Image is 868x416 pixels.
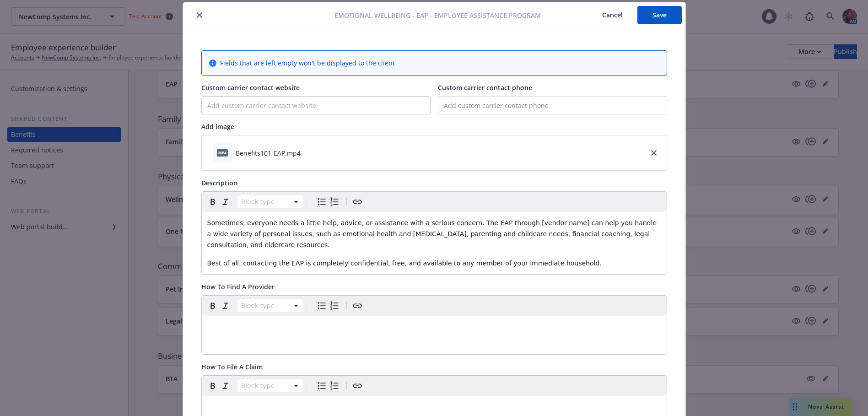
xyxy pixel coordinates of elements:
div: editable markdown [202,316,667,338]
button: Numbered list [328,299,341,312]
button: Block type [237,195,303,208]
span: Custom carrier contact website [201,83,300,92]
span: Add image [201,122,234,131]
span: Best of all, contacting the EAP is completely confidential, free, and available to any member of ... [207,259,602,267]
input: Add custom carrier contact website [202,97,430,114]
div: toggle group [315,195,341,208]
a: close [648,147,659,158]
button: Bold [206,195,219,208]
span: How To Find A Provider [201,282,275,291]
button: Italic [219,195,232,208]
button: Bold [206,299,219,312]
input: Add custom carrier contact phone [438,96,667,114]
span: Sometimes, everyone needs a little help, advice, or assistance with a serious concern. The EAP th... [207,219,659,249]
button: Save [637,6,682,24]
button: Bold [206,379,219,392]
button: Italic [219,299,232,312]
span: Emotional Wellbeing - EAP - Employee Assistance Program [334,11,541,20]
button: Numbered list [328,195,341,208]
div: editable markdown [202,212,667,274]
button: Bulleted list [315,379,328,392]
button: Block type [237,379,303,392]
span: Custom carrier contact phone [438,83,532,92]
button: Create link [351,379,364,392]
div: Benefits101-EAP.mp4 [236,148,301,158]
button: close [194,10,205,21]
span: Fields that are left empty won't be displayed to the client [220,58,395,68]
button: Numbered list [328,379,341,392]
button: Block type [237,299,303,312]
button: Create link [351,195,364,208]
span: mp4 [217,149,228,156]
button: Cancel [588,6,637,24]
button: Italic [219,379,232,392]
div: toggle group [315,379,341,392]
span: Description [201,178,237,187]
button: download file [304,148,312,158]
div: toggle group [315,299,341,312]
span: How To File A Claim [201,362,263,371]
button: Bulleted list [315,299,328,312]
button: Bulleted list [315,195,328,208]
button: Create link [351,299,364,312]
